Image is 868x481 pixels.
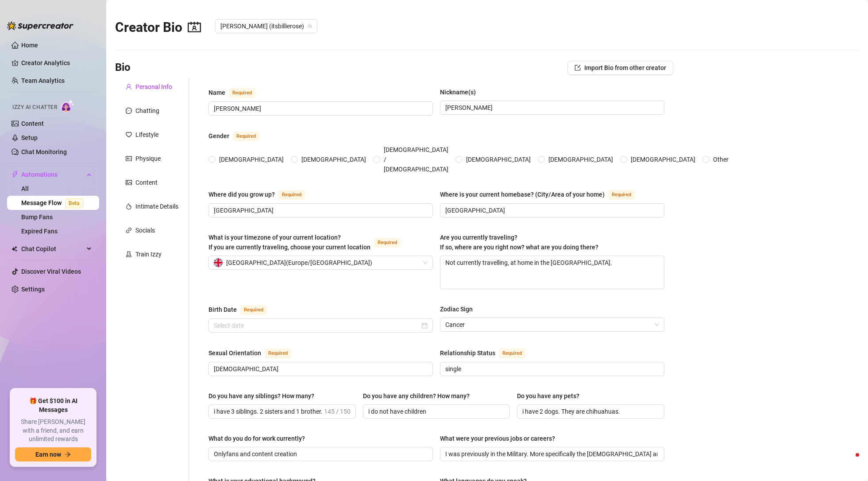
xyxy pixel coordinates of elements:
[214,104,426,113] input: Name
[214,258,223,267] img: gb
[21,148,67,155] a: Chat Monitoring
[135,82,172,92] div: Personal Info
[838,451,859,472] iframe: Intercom live chat
[307,23,312,29] span: team
[517,391,586,401] label: Do you have any pets?
[21,213,53,221] a: Bump Fans
[61,100,74,112] img: AI Chatter
[208,234,370,251] span: What is your timezone of your current location? If you are currently traveling, choose your curre...
[135,178,158,187] div: Content
[368,407,503,416] input: Do you have any children? How many?
[710,155,732,164] span: Other
[21,167,84,182] span: Automations
[21,242,84,256] span: Chat Copilot
[363,391,476,401] label: Do you have any children? How many?
[208,190,275,199] div: Where did you grow up?
[440,304,479,314] label: Zodiac Sign
[115,61,131,75] h3: Bio
[226,256,372,269] span: [GEOGRAPHIC_DATA] ( Europe/[GEOGRAPHIC_DATA] )
[440,348,535,358] label: Relationship Status
[135,154,161,163] div: Physique
[21,42,38,49] a: Home
[214,449,426,459] input: What do you do for work currently?
[135,202,178,211] div: Intimate Details
[126,251,132,257] span: experiment
[374,238,401,248] span: Required
[208,305,237,314] div: Birth Date
[188,20,201,34] span: contacts
[233,132,259,141] span: Required
[240,305,267,315] span: Required
[445,103,657,112] input: Nickname(s)
[220,19,312,33] span: Billie (itsbillierose)
[440,87,482,97] label: Nickname(s)
[126,227,132,233] span: link
[208,348,261,358] div: Sexual Orientation
[21,185,29,192] a: All
[208,304,277,315] label: Birth Date
[65,198,83,208] span: Beta
[229,88,255,98] span: Required
[567,61,673,75] button: Import Bio from other creator
[214,321,420,330] input: Birth Date
[445,449,657,459] input: What were your previous jobs or careers?
[208,189,315,200] label: Where did you grow up?
[445,364,657,374] input: Relationship Status
[627,155,699,164] span: [DEMOGRAPHIC_DATA]
[278,190,305,200] span: Required
[440,234,598,251] span: Are you currently traveling? If so, where are you right now? what are you doing there?
[126,108,132,114] span: message
[440,87,476,97] div: Nickname(s)
[12,103,57,112] span: Izzy AI Chatter
[440,190,605,199] div: Where is your current homebase? (City/Area of your home)
[126,155,132,162] span: idcard
[126,179,132,186] span: picture
[208,434,311,443] label: What do you do for work currently?
[440,304,473,314] div: Zodiac Sign
[584,64,666,71] span: Import Bio from other creator
[21,268,81,275] a: Discover Viral Videos
[135,225,155,235] div: Socials
[65,451,71,458] span: arrow-right
[214,364,426,374] input: Sexual Orientation
[298,155,370,164] span: [DEMOGRAPHIC_DATA]
[21,120,44,127] a: Content
[208,348,301,358] label: Sexual Orientation
[15,447,91,462] button: Earn nowarrow-right
[135,106,159,116] div: Chatting
[208,434,305,443] div: What do you do for work currently?
[15,418,91,444] span: Share [PERSON_NAME] with a friend, and earn unlimited rewards
[440,434,561,443] label: What were your previous jobs or careers?
[126,132,132,138] span: heart
[21,134,38,141] a: Setup
[208,131,269,141] label: Gender
[208,391,320,401] label: Do you have any siblings? How many?
[214,206,426,215] input: Where did you grow up?
[440,434,555,443] div: What were your previous jobs or careers?
[115,19,201,36] h2: Creator Bio
[208,88,225,97] div: Name
[380,145,452,174] span: [DEMOGRAPHIC_DATA] / [DEMOGRAPHIC_DATA]
[126,84,132,90] span: user
[324,407,351,416] span: 145 / 150
[440,256,664,289] textarea: Not currently travelling, at home in the [GEOGRAPHIC_DATA].
[7,21,73,30] img: logo-BBDzfeDw.svg
[15,397,91,414] span: 🎁 Get $100 in AI Messages
[363,391,470,401] div: Do you have any children? How many?
[21,228,58,235] a: Expired Fans
[216,155,287,164] span: [DEMOGRAPHIC_DATA]
[545,155,617,164] span: [DEMOGRAPHIC_DATA]
[608,190,635,200] span: Required
[21,199,87,206] a: Message FlowBeta
[208,391,314,401] div: Do you have any siblings? How many?
[499,349,525,358] span: Required
[440,189,644,200] label: Where is your current homebase? (City/Area of your home)
[135,130,158,140] div: Lifestyle
[575,65,581,71] span: import
[208,87,265,98] label: Name
[214,407,322,416] input: Do you have any siblings? How many?
[126,203,132,209] span: fire
[35,451,61,458] span: Earn now
[21,56,92,70] a: Creator Analytics
[12,246,17,252] img: Chat Copilot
